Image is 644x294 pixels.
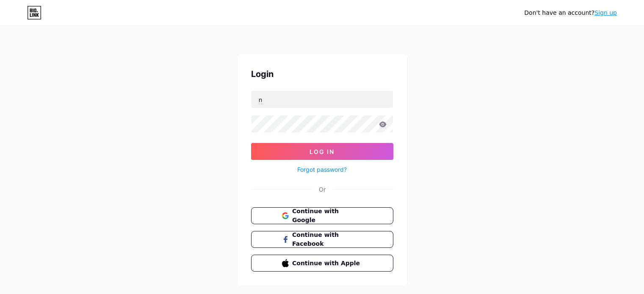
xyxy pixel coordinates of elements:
[292,259,362,268] span: Continue with Apple
[297,165,347,174] a: Forgot password?
[251,231,393,248] button: Continue with Facebook
[319,185,326,194] div: Or
[251,207,393,224] button: Continue with Google
[594,9,617,16] a: Sign up
[251,68,393,80] div: Login
[292,231,362,248] span: Continue with Facebook
[251,255,393,272] button: Continue with Apple
[524,8,617,17] div: Don't have an account?
[310,148,334,155] span: Log In
[292,207,362,225] span: Continue with Google
[251,143,393,160] button: Log In
[252,91,393,108] input: Username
